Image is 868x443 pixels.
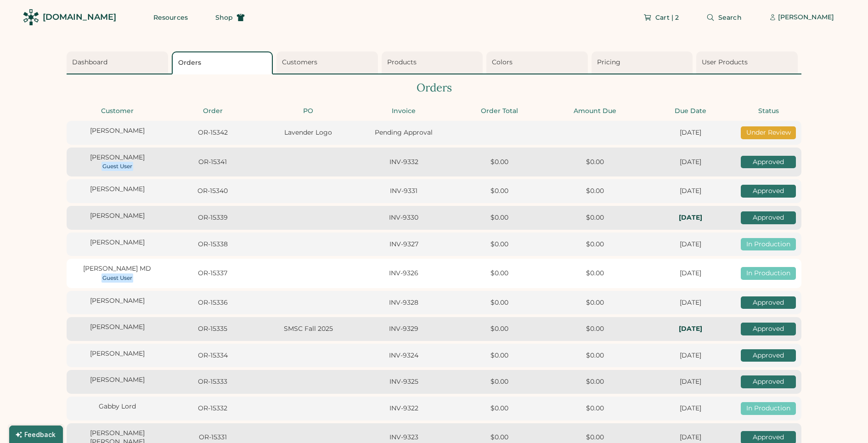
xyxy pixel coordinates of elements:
div: In Production [741,402,796,415]
div: Amount Due [550,107,640,116]
div: INV-9322 [359,404,449,413]
div: [DATE] [645,377,735,386]
div: $0.00 [454,404,544,413]
div: OR-15335 [168,324,258,334]
div: OR-15336 [168,298,258,307]
div: [PERSON_NAME] [72,153,162,162]
div: $0.00 [550,269,640,278]
div: Products [387,58,480,67]
div: OR-15342 [168,128,258,137]
div: $0.00 [454,351,544,360]
div: Order Total [454,107,544,116]
div: [DATE] [645,433,735,442]
div: [DATE] [645,351,735,360]
div: Pending Approval [359,128,449,137]
div: INV-9332 [359,158,449,167]
div: Lavender Logo [263,128,353,137]
div: Pricing [597,58,690,67]
div: INV-9324 [359,351,449,360]
div: Approved [741,296,796,309]
div: Guest User [102,274,132,282]
div: INV-9326 [359,269,449,278]
div: In-Hands: Thu, Nov 6, 2025 [645,213,735,222]
div: $0.00 [454,187,544,196]
div: Approved [741,323,796,335]
div: [PERSON_NAME] [72,126,162,136]
button: Cart | 2 [632,8,690,27]
div: Invoice [359,107,449,116]
div: $0.00 [550,187,640,196]
div: [DATE] [645,240,735,249]
div: $0.00 [550,433,640,442]
div: Dashboard [72,58,165,67]
div: OR-15340 [168,187,258,196]
div: OR-15331 [168,433,258,442]
div: Colors [492,58,585,67]
div: Guest User [102,163,132,170]
span: Cart | 2 [655,14,679,21]
div: User Products [702,58,795,67]
div: In Production [741,267,796,280]
div: $0.00 [550,298,640,307]
div: Due Date [645,107,735,116]
div: In Production [741,238,796,251]
div: Orders [67,80,801,96]
div: INV-9325 [359,377,449,386]
div: Customer [72,107,162,116]
div: $0.00 [550,158,640,167]
div: [PERSON_NAME] [72,211,162,221]
div: [PERSON_NAME] [72,296,162,306]
div: Gabby Lord [72,402,162,411]
span: Search [718,14,742,21]
div: [DATE] [645,187,735,196]
div: $0.00 [454,377,544,386]
div: Approved [741,156,796,169]
div: [DATE] [645,128,735,137]
div: $0.00 [454,213,544,222]
div: $0.00 [550,377,640,386]
div: Approved [741,185,796,198]
div: Status [741,107,796,116]
div: OR-15338 [168,240,258,249]
div: $0.00 [550,324,640,334]
div: [PERSON_NAME] MD [72,264,162,273]
div: OR-15337 [168,269,258,278]
div: Customers [282,58,375,67]
div: [PERSON_NAME] [72,323,162,332]
button: Search [695,8,753,27]
div: [PERSON_NAME] [778,13,834,22]
div: [DATE] [645,298,735,307]
div: SMSC Fall 2025 [263,324,353,334]
div: $0.00 [550,240,640,249]
div: Under Review [741,126,796,139]
div: [PERSON_NAME] [72,375,162,385]
div: $0.00 [454,158,544,167]
div: OR-15334 [168,351,258,360]
div: $0.00 [550,404,640,413]
div: $0.00 [454,298,544,307]
div: OR-15333 [168,377,258,386]
div: $0.00 [550,213,640,222]
div: INV-9331 [359,187,449,196]
div: INV-9330 [359,213,449,222]
img: Rendered Logo - Screens [23,9,39,25]
button: Resources [142,8,199,27]
div: [PERSON_NAME] [72,185,162,194]
div: Approved [741,211,796,224]
div: In-Hands: Fri, Oct 24, 2025 [645,324,735,334]
div: $0.00 [454,324,544,334]
div: [DATE] [645,269,735,278]
div: $0.00 [454,240,544,249]
span: Shop [215,14,233,21]
div: INV-9327 [359,240,449,249]
div: [PERSON_NAME] [72,349,162,358]
div: $0.00 [454,433,544,442]
div: PO [263,107,353,116]
div: Orders [178,58,270,68]
div: $0.00 [454,269,544,278]
div: OR-15339 [168,213,258,222]
div: Approved [741,375,796,388]
div: Approved [741,349,796,362]
div: OR-15341 [168,158,258,167]
div: Order [168,107,258,116]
